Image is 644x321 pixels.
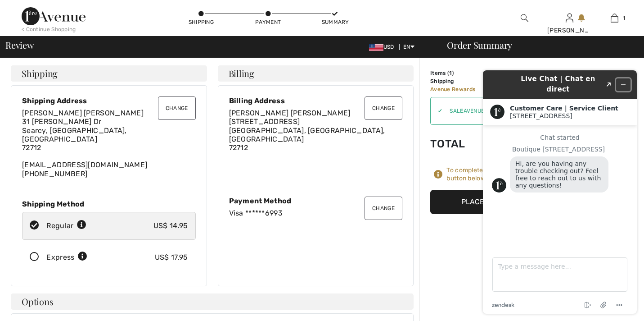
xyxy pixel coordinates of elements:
div: US$ 17.95 [155,252,188,263]
span: Shipping [22,69,58,78]
div: Shipping Address [22,96,196,105]
h4: Options [11,293,414,310]
img: 1ère Avenue [22,7,86,25]
span: [STREET_ADDRESS] [GEOGRAPHIC_DATA], [GEOGRAPHIC_DATA], [GEOGRAPHIC_DATA] 72712 [229,117,385,152]
div: Billing Address [229,96,403,105]
span: Review [5,41,34,50]
a: Sign In [566,14,573,22]
div: Order Summary [436,41,639,50]
span: 31 [PERSON_NAME] Dr Searcy, [GEOGRAPHIC_DATA], [GEOGRAPHIC_DATA] 72712 [22,117,127,152]
iframe: Find more information here [476,63,644,321]
span: USD [369,44,398,50]
span: 1 [623,14,625,22]
div: Regular [46,220,86,231]
span: [PERSON_NAME] [PERSON_NAME] [229,109,351,117]
div: Express [46,252,87,263]
div: Shipping Method [22,200,196,208]
button: Change [365,96,402,120]
span: Billing [229,69,254,78]
td: Total [430,128,492,159]
button: Change [365,197,402,220]
div: To complete your order, press the button below. [446,166,565,183]
a: 1 [592,13,636,23]
input: Promo code [442,97,535,124]
td: Shipping [430,77,492,85]
img: search the website [521,13,528,23]
span: 1 [449,70,452,76]
div: Payment Method [229,197,403,205]
div: US$ 14.95 [153,220,188,231]
div: Payment [255,18,282,26]
div: [EMAIL_ADDRESS][DOMAIN_NAME] [PHONE_NUMBER] [22,109,196,178]
span: EN [403,44,414,50]
button: Change [158,96,196,120]
div: < Continue Shopping [22,25,76,33]
td: Avenue Rewards [430,85,492,93]
span: Chat [21,6,40,14]
div: Shipping [188,18,215,26]
div: Summary [322,18,349,26]
td: Items ( ) [430,69,492,77]
div: ✔ [431,107,442,115]
div: [PERSON_NAME] [547,26,591,35]
img: My Info [566,13,573,23]
span: [PERSON_NAME] [PERSON_NAME] [22,109,144,117]
img: US Dollar [369,44,383,51]
button: Place Your Order [430,190,565,214]
img: My Bag [611,13,618,23]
